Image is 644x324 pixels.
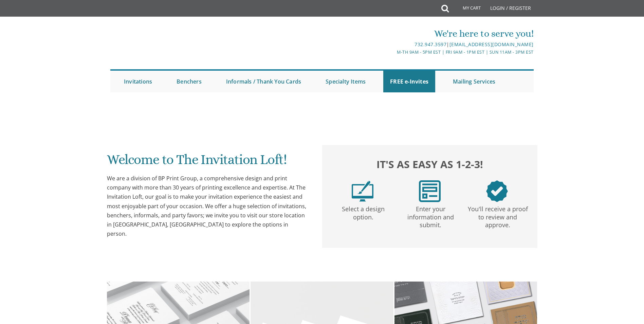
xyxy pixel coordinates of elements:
[329,157,531,172] h2: It's as easy as 1-2-3!
[319,71,372,92] a: Specialty Items
[465,202,530,229] p: You'll receive a proof to review and approve.
[331,202,395,221] p: Select a design option.
[352,180,373,202] img: step1.png
[449,41,534,48] a: [EMAIL_ADDRESS][DOMAIN_NAME]
[170,71,208,92] a: Benchers
[383,71,435,92] a: FREE e-Invites
[486,180,508,202] img: step3.png
[107,174,309,238] div: We are a division of BP Print Group, a comprehensive design and print company with more than 30 y...
[398,202,463,229] p: Enter your information and submit.
[107,152,309,172] h1: Welcome to The Invitation Loft!
[419,180,441,202] img: step2.png
[415,41,446,48] a: 732.947.3597
[446,71,502,92] a: Mailing Services
[252,27,534,40] div: We're here to serve you!
[252,40,534,49] div: |
[448,1,485,18] a: My Cart
[219,71,308,92] a: Informals / Thank You Cards
[117,71,159,92] a: Invitations
[252,49,534,56] div: M-Th 9am - 5pm EST | Fri 9am - 1pm EST | Sun 11am - 3pm EST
